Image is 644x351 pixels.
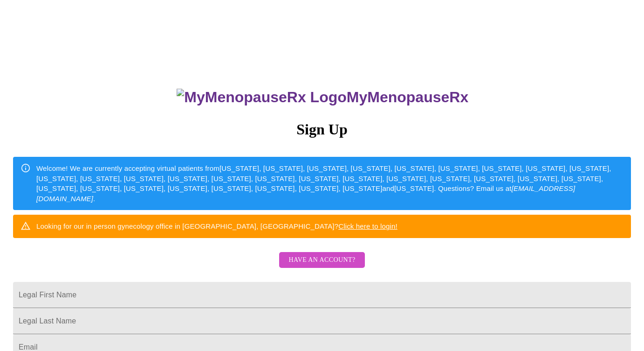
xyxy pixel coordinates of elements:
div: Welcome! We are currently accepting virtual patients from [US_STATE], [US_STATE], [US_STATE], [US... [36,160,623,207]
em: [EMAIL_ADDRESS][DOMAIN_NAME] [36,184,575,202]
img: MyMenopauseRx Logo [177,89,346,106]
button: Have an account? [279,252,364,268]
div: Looking for our in person gynecology office in [GEOGRAPHIC_DATA], [GEOGRAPHIC_DATA]? [36,218,397,235]
h3: Sign Up [13,121,631,138]
a: Click here to login! [338,222,397,230]
a: Have an account? [277,262,367,270]
span: Have an account? [288,254,355,266]
h3: MyMenopauseRx [14,89,631,106]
